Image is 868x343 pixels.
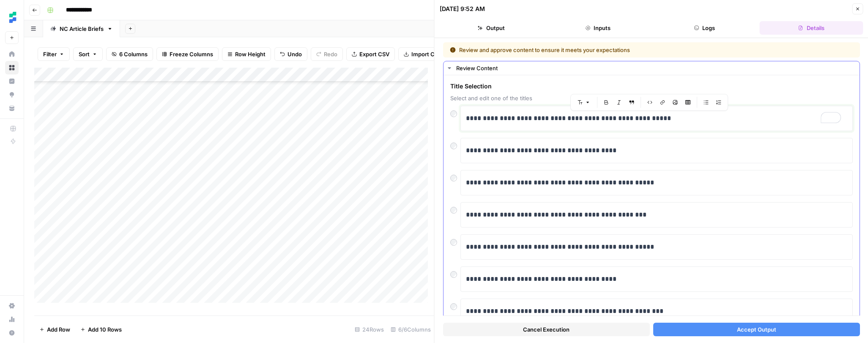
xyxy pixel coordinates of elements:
[450,46,742,54] div: Review and approve content to ensure it meets your expectations
[5,10,20,25] img: Ten Speed Logo
[456,64,854,72] div: Review Content
[222,47,271,61] button: Row Height
[359,50,389,58] span: Export CSV
[351,323,387,336] div: 24 Rows
[75,323,127,336] button: Add 10 Rows
[443,323,650,336] button: Cancel Execution
[235,50,266,58] span: Row Height
[398,47,447,61] button: Import CSV
[5,102,19,115] a: Your Data
[653,323,860,336] button: Accept Output
[5,326,19,340] button: Help + Support
[760,21,863,35] button: Details
[450,94,853,102] span: Select and edit one of the titles
[440,21,543,35] button: Output
[5,299,19,313] a: Settings
[5,313,19,326] a: Usage
[737,325,776,334] span: Accept Output
[546,21,649,35] button: Inputs
[450,82,853,91] span: Title Selection
[170,50,213,58] span: Freeze Columns
[5,7,19,28] button: Workspace: Ten Speed
[5,61,19,74] a: Browse
[274,47,307,61] button: Undo
[523,325,570,334] span: Cancel Execution
[387,323,434,336] div: 6/6 Columns
[444,61,860,75] button: Review Content
[119,50,148,58] span: 6 Columns
[411,50,442,58] span: Import CSV
[106,47,153,61] button: 6 Columns
[156,47,219,61] button: Freeze Columns
[60,25,104,33] div: NC Article Briefs
[324,50,337,58] span: Redo
[43,20,120,37] a: NC Article Briefs
[5,74,19,88] a: Insights
[440,5,485,13] div: [DATE] 9:52 AM
[34,323,75,336] button: Add Row
[79,50,90,58] span: Sort
[653,21,756,35] button: Logs
[38,47,70,61] button: Filter
[5,88,19,102] a: Opportunities
[288,50,302,58] span: Undo
[47,325,70,334] span: Add Row
[311,47,343,61] button: Redo
[466,110,847,127] div: To enrich screen reader interactions, please activate Accessibility in Grammarly extension settings
[43,50,57,58] span: Filter
[73,47,103,61] button: Sort
[88,325,122,334] span: Add 10 Rows
[346,47,395,61] button: Export CSV
[5,47,19,61] a: Home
